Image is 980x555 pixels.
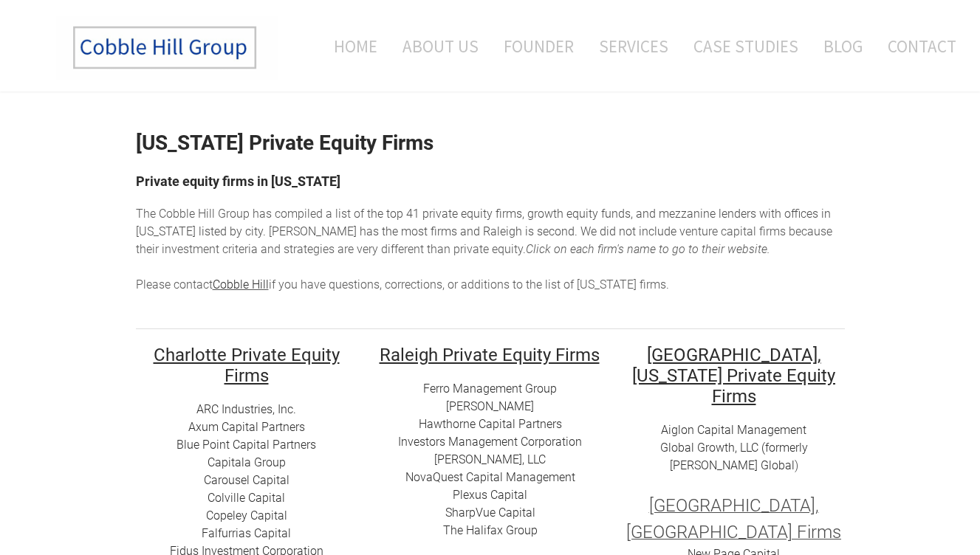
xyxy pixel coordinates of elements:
[632,345,835,407] font: [GEOGRAPHIC_DATA], [US_STATE] Private Equity Firms
[812,15,874,77] a: Blog
[202,526,291,540] a: ​Falfurrias Capital
[154,345,340,386] font: Charlotte Private Equity Firms
[423,382,557,396] a: Ferro Management Group
[446,399,534,413] a: [PERSON_NAME]
[208,455,286,469] a: Capitala Group​
[526,242,770,256] em: Click on each firm's name to go to their website. ​
[136,173,340,189] font: Private equity firms in [US_STATE]
[204,473,289,487] a: ​​Carousel Capital​​
[493,15,585,77] a: Founder
[136,131,434,155] strong: [US_STATE] Private Equity Firms
[213,277,269,292] a: Cobble Hill
[405,470,575,484] a: ​NovaQuest Capital Management
[380,342,600,366] u: ​
[380,344,601,365] h2: ​
[136,207,371,221] span: The Cobble Hill Group has compiled a list of t
[208,491,285,505] a: ​Colville Capital
[419,417,562,431] a: Hawthorne Capital Partners
[196,402,296,416] a: ARC I​ndustries, Inc.
[136,277,669,292] span: Please contact if you have questions, corrections, or additions to the list of [US_STATE] firms.
[443,523,538,537] a: ​​The Halifax Group
[312,15,388,77] a: Home
[453,488,527,502] a: ​Plexus Capital
[445,506,535,520] a: SharpVue Capital
[380,345,600,365] font: Raleigh Private Equity Firms
[398,435,582,449] a: Investors Management Corporation
[136,205,845,294] div: he top 41 private equity firms, growth equity funds, and mezzanine lenders with offices in [US_ST...
[188,420,305,434] a: Axum Capital Partners
[434,452,546,466] a: [PERSON_NAME], LLC
[877,15,956,77] a: Contact
[56,15,278,80] img: The Cobble Hill Group LLC
[626,495,841,542] font: [GEOGRAPHIC_DATA], [GEOGRAPHIC_DATA] Firms
[391,15,490,77] a: About Us
[136,344,357,385] h2: ​
[661,423,806,437] a: Aiglon Capital Management
[588,15,679,77] a: Services
[660,441,808,472] a: Global Growth, LLC (formerly [PERSON_NAME] Global
[177,438,316,452] a: ​Blue Point Capital Partners
[682,15,809,77] a: Case Studies
[206,509,287,523] a: Copeley Capital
